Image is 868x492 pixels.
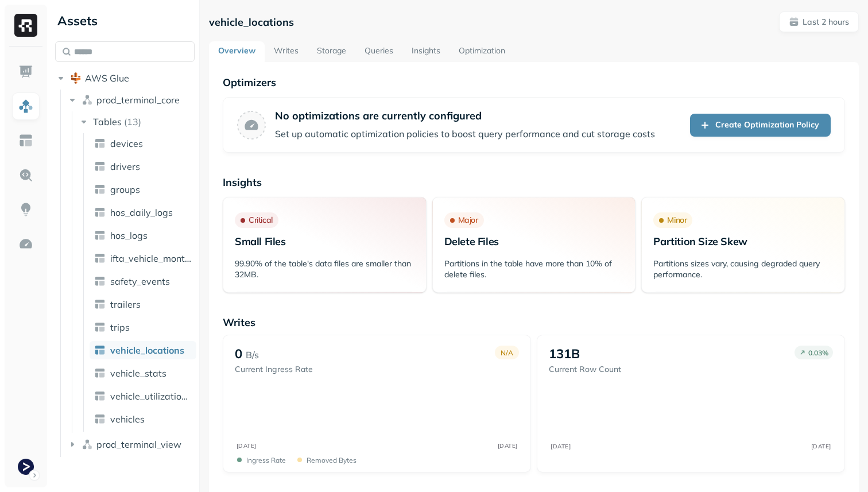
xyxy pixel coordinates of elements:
p: Critical [249,215,273,226]
div: Assets [55,11,195,30]
p: Small Files [235,235,414,248]
p: Partition Size Skew [653,235,833,248]
span: trailers [110,299,141,310]
a: vehicles [90,410,196,428]
p: Minor [667,215,687,226]
button: prod_terminal_view [67,435,195,454]
span: hos_logs [110,230,148,241]
img: table [94,367,106,379]
a: safety_events [90,272,196,290]
button: Tables(13) [78,113,196,131]
p: Set up automatic optimization policies to boost query performance and cut storage costs [275,127,655,141]
p: 99.90% of the table's data files are smaller than 32MB. [235,258,414,280]
a: devices [90,134,196,153]
a: Insights [402,41,449,62]
p: B/s [246,348,259,362]
img: table [94,184,106,195]
span: vehicle_utilization_day [110,390,192,402]
a: hos_logs [90,226,196,245]
p: Current Row Count [549,364,621,375]
p: Current Ingress Rate [235,364,313,375]
a: Create Optimization Policy [690,114,831,137]
p: Optimizers [223,76,845,89]
span: drivers [110,161,140,172]
tspan: [DATE] [236,442,256,450]
img: table [94,230,106,241]
span: Tables [93,116,122,127]
a: Overview [209,41,265,62]
img: root [70,72,82,84]
img: table [94,321,106,333]
a: Storage [308,41,355,62]
a: trips [90,318,196,336]
p: Delete Files [444,235,624,248]
img: table [94,161,106,172]
img: Asset Explorer [18,133,33,148]
p: 0 [235,346,242,362]
span: prod_terminal_core [96,94,180,106]
span: safety_events [110,276,170,287]
p: Last 2 hours [803,17,849,28]
span: prod_terminal_view [96,439,181,450]
img: Terminal [18,459,34,475]
img: Dashboard [18,64,33,79]
img: table [94,413,106,425]
p: 0.03 % [808,348,828,357]
p: 131B [549,346,580,362]
a: vehicle_utilization_day [90,387,196,405]
a: groups [90,180,196,199]
img: Optimization [18,237,33,251]
img: table [94,390,106,402]
p: vehicle_locations [209,16,294,29]
img: table [94,276,106,287]
img: table [94,207,106,218]
tspan: [DATE] [497,442,517,450]
span: vehicles [110,413,145,425]
img: table [94,138,106,149]
a: Writes [265,41,308,62]
p: Removed bytes [307,456,356,464]
a: Optimization [449,41,514,62]
img: table [94,299,106,310]
img: Query Explorer [18,168,33,183]
a: ifta_vehicle_months [90,249,196,268]
button: AWS Glue [55,69,195,87]
p: Writes [223,316,845,329]
img: Assets [18,99,33,114]
button: prod_terminal_core [67,91,195,109]
a: hos_daily_logs [90,203,196,222]
p: N/A [501,348,513,357]
span: groups [110,184,140,195]
span: ifta_vehicle_months [110,253,192,264]
p: Partitions in the table have more than 10% of delete files. [444,258,624,280]
a: vehicle_stats [90,364,196,382]
tspan: [DATE] [811,443,831,450]
a: trailers [90,295,196,313]
span: vehicle_stats [110,367,166,379]
span: AWS Glue [85,72,129,84]
p: Partitions sizes vary, causing degraded query performance. [653,258,833,280]
p: Insights [223,176,845,189]
img: Ryft [14,14,37,37]
p: Major [458,215,478,226]
p: Ingress Rate [246,456,286,464]
span: hos_daily_logs [110,207,173,218]
a: Queries [355,41,402,62]
span: vehicle_locations [110,344,184,356]
span: trips [110,321,130,333]
img: namespace [82,439,93,450]
img: table [94,344,106,356]
img: Insights [18,202,33,217]
img: namespace [82,94,93,106]
a: drivers [90,157,196,176]
span: devices [110,138,143,149]
p: ( 13 ) [124,116,141,127]
p: No optimizations are currently configured [275,109,655,122]
tspan: [DATE] [551,443,571,450]
a: vehicle_locations [90,341,196,359]
button: Last 2 hours [779,11,859,32]
img: table [94,253,106,264]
